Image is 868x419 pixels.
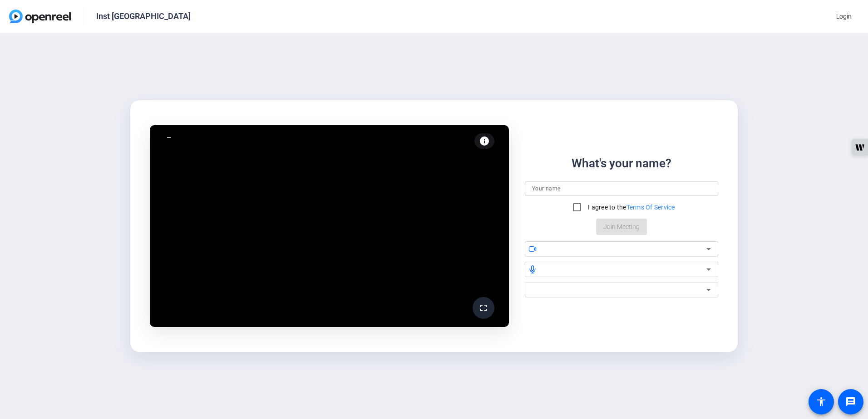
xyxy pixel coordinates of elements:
mat-icon: fullscreen [478,302,489,313]
mat-icon: info [479,136,490,146]
input: Your name [532,183,711,194]
mat-icon: message [845,396,856,407]
img: OpenReel logo [9,10,71,23]
div: What's your name? [572,155,671,172]
a: Terms Of Service [626,204,675,211]
span: Login [836,12,852,21]
mat-icon: accessibility [816,396,827,407]
label: I agree to the [586,203,675,212]
button: Login [829,8,859,24]
div: Inst [GEOGRAPHIC_DATA] [96,11,191,22]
